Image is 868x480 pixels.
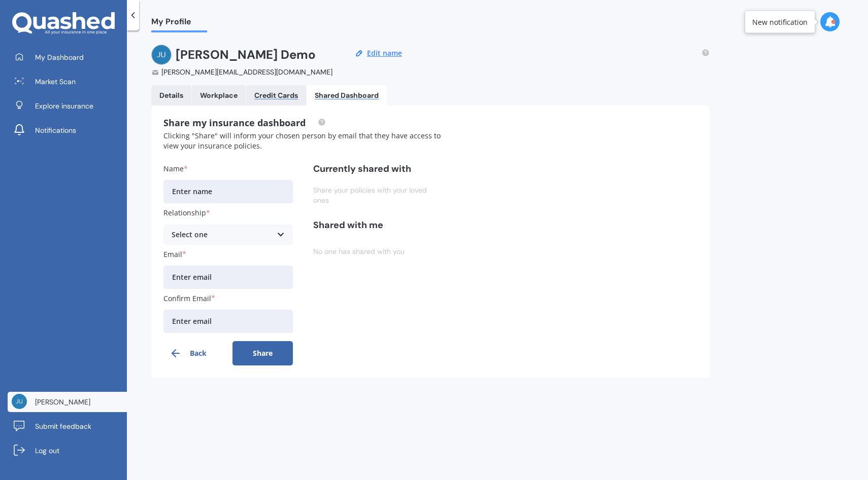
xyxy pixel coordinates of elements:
[35,77,76,87] span: Market Scan
[8,120,127,140] a: Notifications
[159,91,183,100] div: Details
[151,45,172,65] img: b098fd21a97e2103b915261ee479d459
[163,266,293,289] input: Enter email
[315,91,379,100] div: Shared Dashboard
[313,239,443,264] div: No one has shared with you
[35,101,93,111] span: Explore insurance
[35,397,90,407] span: [PERSON_NAME]
[364,49,405,58] button: Edit name
[8,47,127,67] a: My Dashboard
[151,67,335,77] div: [PERSON_NAME][EMAIL_ADDRESS][DOMAIN_NAME]
[232,341,293,365] button: Share
[8,71,127,92] a: Market Scan
[307,85,387,105] a: Shared Dashboard
[163,131,441,151] span: Clicking "Share" will inform your chosen person by email that they have access to view your insur...
[313,163,443,175] h3: Currently shared with
[163,310,293,333] input: Enter email
[35,52,84,62] span: My Dashboard
[151,85,191,105] a: Details
[176,45,316,65] h2: [PERSON_NAME] Demo
[313,219,443,231] h3: Shared with me
[8,416,127,436] a: Submit feedback
[163,117,326,129] span: Share my insurance dashboard
[246,85,306,105] a: Credit Cards
[163,208,206,218] span: Relationship
[35,446,59,456] span: Log out
[8,392,127,412] a: [PERSON_NAME]
[151,17,207,30] span: My Profile
[254,91,298,100] div: Credit Cards
[163,341,224,365] button: Back
[192,85,246,105] a: Workplace
[163,293,211,303] span: Confirm Email
[35,125,76,135] span: Notifications
[12,394,27,409] img: b098fd21a97e2103b915261ee479d459
[752,17,808,27] div: New notification
[313,183,443,207] div: Share your policies with your loved ones
[163,249,182,259] span: Email
[163,164,184,173] span: Name
[163,180,293,203] input: Enter name
[172,229,272,240] div: Select one
[200,91,238,100] div: Workplace
[8,440,127,461] a: Log out
[8,96,127,116] a: Explore insurance
[35,421,91,431] span: Submit feedback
